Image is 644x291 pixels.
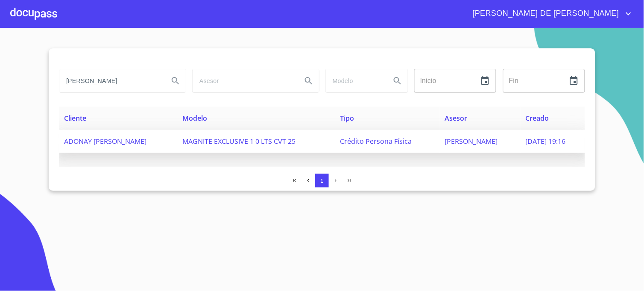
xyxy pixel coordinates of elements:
[387,71,408,91] button: Search
[340,113,354,123] span: Tipo
[165,71,186,91] button: Search
[466,7,624,21] span: [PERSON_NAME] DE [PERSON_NAME]
[193,69,295,92] input: search
[320,178,323,184] span: 1
[326,69,384,92] input: search
[340,137,412,146] span: Crédito Persona Física
[526,137,566,146] span: [DATE] 19:16
[445,113,468,123] span: Asesor
[315,174,329,187] button: 1
[64,137,146,146] span: ADONAY [PERSON_NAME]
[445,137,498,146] span: [PERSON_NAME]
[299,71,319,91] button: Search
[182,113,207,123] span: Modelo
[64,113,86,123] span: Cliente
[526,113,549,123] span: Creado
[59,69,162,92] input: search
[466,7,634,21] button: account of current user
[182,137,296,146] span: MAGNITE EXCLUSIVE 1 0 LTS CVT 25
